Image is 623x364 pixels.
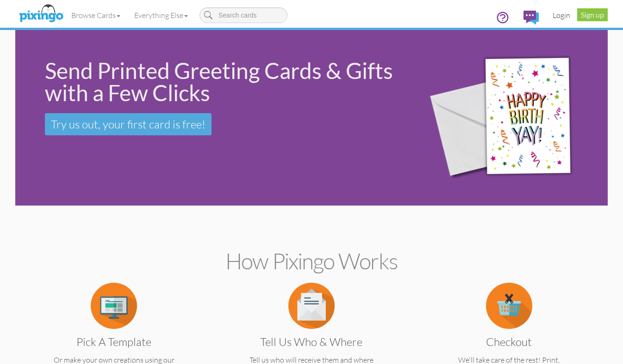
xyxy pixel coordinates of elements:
div: Send Printed Greeting Cards & Gifts with a Few Clicks [45,60,403,104]
a: Try us out, your first card is free! [45,113,212,135]
img: pixingo logo [17,2,66,25]
span: Try us out, your first card is free! [51,117,206,131]
img: item.alt [288,283,335,329]
input: Search cards [199,7,287,23]
a: Browse Cards [64,4,127,27]
h3: Tell us Who & Where [236,336,387,348]
a: Login [546,4,577,27]
img: 942c5090-71ba-4bfc-9a92-ca782dcda692.png [416,32,605,204]
img: item.alt [91,283,137,329]
img: item.alt [486,283,532,329]
a: Sign up [577,8,608,21]
a: Everything Else [127,4,195,27]
iframe: Chat [623,364,623,364]
h2: How Pixingo works [31,249,592,273]
h3: Pick a Template [38,336,190,348]
h3: Checkout [433,336,585,348]
img: comments.svg [523,11,539,24]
